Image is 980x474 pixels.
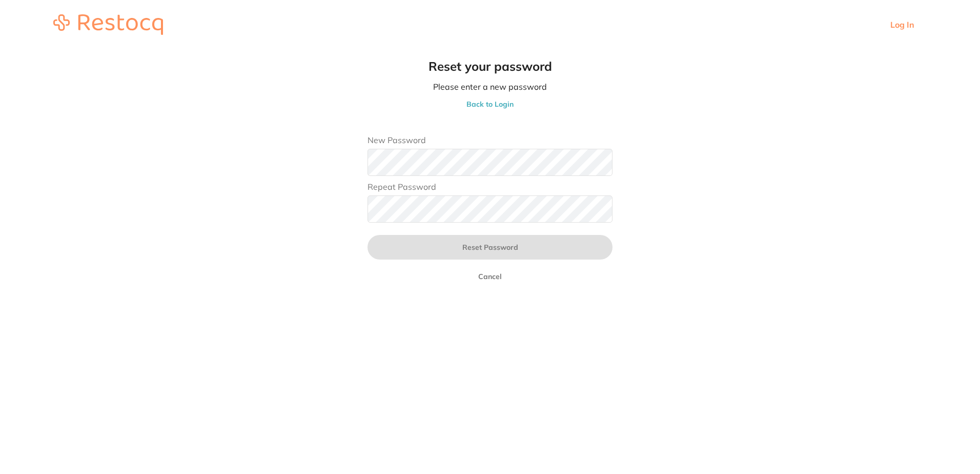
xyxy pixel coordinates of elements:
p: Please enter a new password [433,82,547,91]
label: New Password [367,135,612,145]
label: Repeat Password [367,182,612,191]
h2: Reset your password [428,60,552,74]
span: Reset Password [462,243,518,252]
button: Reset Password [367,235,612,260]
a: Log In [890,20,914,29]
img: restocq_logo.svg [53,14,163,35]
button: Back to Login [463,100,517,109]
button: Cancel [475,272,505,281]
